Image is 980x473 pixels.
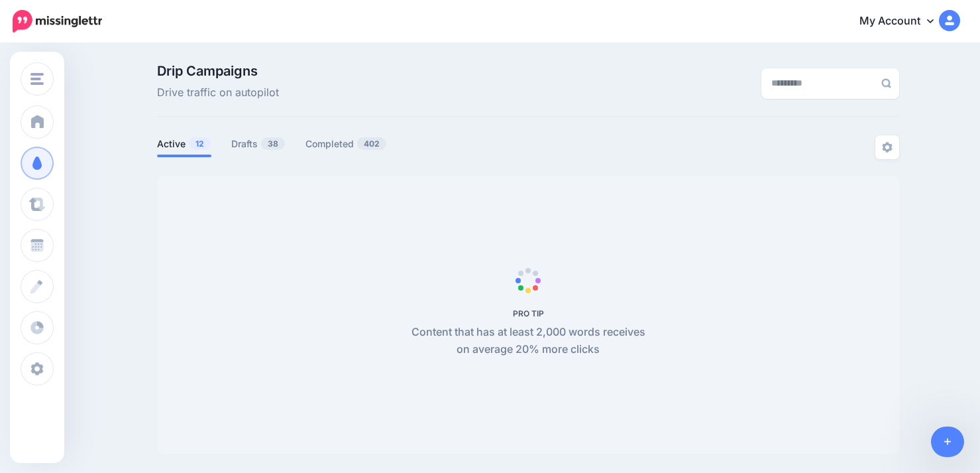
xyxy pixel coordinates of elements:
[305,136,387,152] a: Completed402
[882,142,893,153] img: settings-grey.png
[881,78,891,88] img: search-grey-6.png
[30,73,44,85] img: menu.png
[404,324,653,358] p: Content that has at least 2,000 words receives on average 20% more clicks
[261,137,285,150] span: 38
[357,137,386,150] span: 402
[231,136,286,152] a: Drafts38
[157,64,279,78] span: Drip Campaigns
[846,5,960,38] a: My Account
[157,84,279,101] span: Drive traffic on autopilot
[189,137,211,150] span: 12
[404,308,653,318] h5: PRO TIP
[157,136,211,152] a: Active12
[13,10,102,33] img: Missinglettr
